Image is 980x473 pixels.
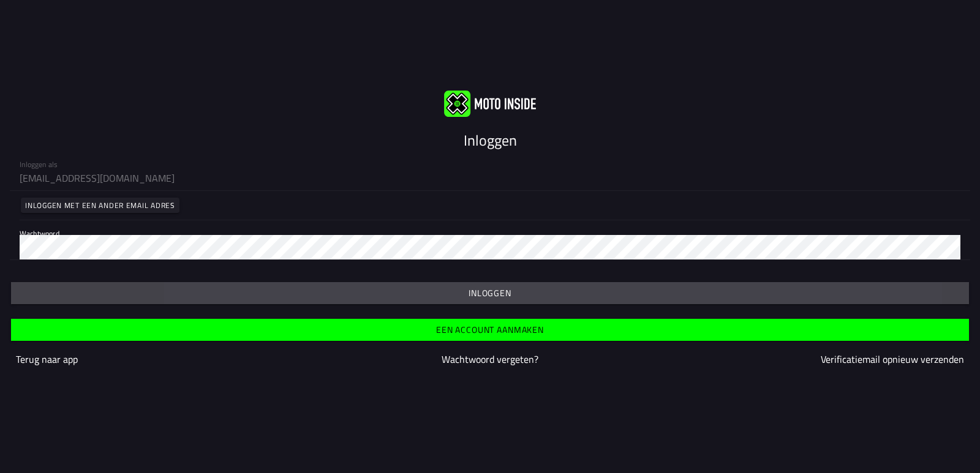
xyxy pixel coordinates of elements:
[821,352,964,367] a: Verificatiemail opnieuw verzenden
[16,352,78,367] a: Terug naar app
[464,129,517,151] font: Inloggen
[469,289,511,297] ion-text: Inloggen
[21,198,179,213] ion-button: Inloggen met een ander email adres
[442,352,538,367] a: Wachtwoord vergeten?
[436,323,544,336] font: Een account aanmaken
